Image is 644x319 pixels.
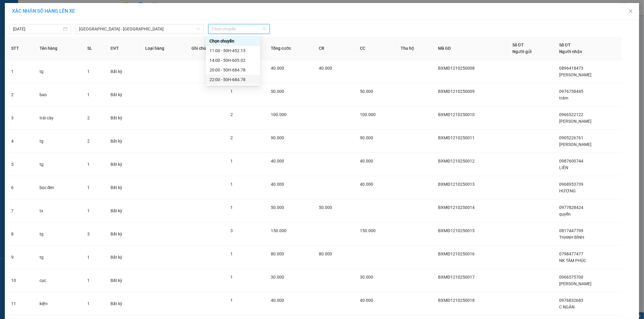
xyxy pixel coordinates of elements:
[35,223,82,246] td: tg
[35,37,82,60] th: Tên hàng
[206,36,260,46] div: Chọn chuyến
[314,37,355,60] th: CR
[82,37,106,60] th: SL
[35,246,82,269] td: tg
[187,37,226,60] th: Ghi chú
[210,67,257,73] div: 20:00 - 50H-684.78
[559,142,591,147] span: [PERSON_NAME]
[559,188,576,193] span: HƯƠNG
[438,298,475,303] span: BXMĐ1210250018
[559,66,583,71] span: 0896418473
[6,269,35,292] td: 10
[360,135,373,140] span: 90.000
[271,66,284,71] span: 40.000
[271,275,284,280] span: 30.000
[271,205,284,210] span: 50.000
[197,27,200,31] span: down
[271,159,284,163] span: 40.000
[6,106,35,130] td: 3
[6,176,35,199] td: 6
[360,89,373,94] span: 50.000
[6,199,35,223] td: 7
[87,92,90,97] span: 1
[559,212,571,216] span: quyền
[71,19,119,26] div: O Lợi
[438,275,475,280] span: BXMĐ1210250017
[87,208,90,213] span: 1
[87,69,90,74] span: 1
[106,269,140,292] td: Bất kỳ
[6,223,35,246] td: 8
[434,37,508,60] th: Mã GD
[559,119,591,124] span: [PERSON_NAME]
[35,83,82,106] td: bao
[360,298,373,303] span: 40.000
[360,182,373,187] span: 40.000
[6,130,35,153] td: 4
[438,182,475,187] span: BXMĐ1210250013
[210,38,257,44] div: Chọn chuyến
[106,292,140,315] td: Bất kỳ
[87,162,90,167] span: 1
[230,298,233,303] span: 1
[140,37,187,60] th: Loại hàng
[71,5,119,19] div: [PERSON_NAME]
[230,205,233,210] span: 1
[319,66,332,71] span: 40.000
[79,24,200,33] span: Sài Gòn - Đắk Nông
[106,199,140,223] td: Bất kỳ
[438,228,475,233] span: BXMĐ1210250015
[230,159,233,163] span: 1
[6,292,35,315] td: 11
[559,251,583,256] span: 0798477477
[438,159,475,163] span: BXMĐ1210250012
[559,305,575,309] span: C NGÂN
[559,258,586,263] span: NK TÂM PHÚC
[71,38,79,44] span: DĐ:
[35,153,82,176] td: tg
[360,112,376,117] span: 100.000
[87,139,90,144] span: 2
[87,255,90,260] span: 1
[87,185,90,190] span: 1
[106,106,140,130] td: Bất kỳ
[210,57,257,64] div: 14:00 - 50H-605.02
[559,43,571,47] span: Số ĐT
[230,182,233,187] span: 1
[271,112,287,117] span: 100.000
[438,66,475,71] span: BXMĐ1210250008
[230,251,233,256] span: 1
[6,60,35,83] td: 1
[512,49,532,54] span: Người gửi
[559,112,583,117] span: 0966522122
[360,275,373,280] span: 30.000
[230,135,233,140] span: 2
[106,176,140,199] td: Bất kỳ
[559,159,583,163] span: 0987600744
[35,130,82,153] td: tg
[35,269,82,292] td: cục
[559,182,583,187] span: 0968953739
[5,5,66,20] div: Dãy 4-B15 bến xe [GEOGRAPHIC_DATA]
[12,8,75,14] span: XÁC NHẬN SỐ HÀNG LÊN XE
[559,281,591,286] span: [PERSON_NAME]
[319,205,332,210] span: 50.000
[71,26,119,34] div: 0338513482
[87,278,90,283] span: 1
[271,182,284,187] span: 40.000
[6,153,35,176] td: 5
[106,60,140,83] td: Bất kỳ
[319,251,332,256] span: 80.000
[6,246,35,269] td: 9
[87,115,90,120] span: 2
[106,223,140,246] td: Bất kỳ
[438,251,475,256] span: BXMĐ1210250016
[559,205,583,210] span: 0977828424
[360,228,376,233] span: 150.000
[271,251,284,256] span: 80.000
[106,83,140,106] td: Bất kỳ
[106,37,140,60] th: ĐVT
[13,26,62,32] input: 12/10/2025
[559,72,591,77] span: [PERSON_NAME]
[559,49,582,54] span: Người nhận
